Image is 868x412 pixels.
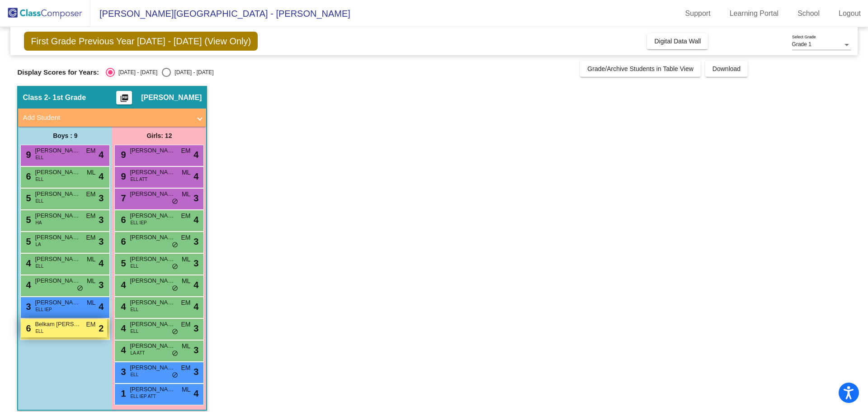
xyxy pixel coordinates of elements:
span: [PERSON_NAME] [130,385,175,394]
span: [PERSON_NAME][GEOGRAPHIC_DATA] - [PERSON_NAME] [90,6,350,21]
span: 4 [99,300,104,313]
span: - 1st Grade [48,93,86,102]
span: 3 [24,302,31,312]
span: [PERSON_NAME] [35,255,80,264]
mat-radio-group: Select an option [106,68,213,77]
span: ELL ATT [130,176,147,183]
span: [PERSON_NAME] [130,255,175,264]
span: 4 [24,258,31,268]
button: Digital Data Wall [647,33,708,49]
span: ELL [35,154,43,161]
span: 5 [24,193,31,203]
mat-panel-title: Add Student [23,113,191,123]
span: Grade/Archive Students in Table View [587,65,693,72]
span: 3 [193,365,198,379]
span: ML [87,298,95,308]
span: 4 [193,170,198,183]
span: ML [182,341,190,351]
span: 9 [24,150,31,160]
span: 4 [99,256,104,270]
span: 4 [24,280,31,290]
span: 4 [193,148,198,161]
span: ELL [35,263,43,270]
span: 3 [193,235,198,248]
span: ML [87,276,95,286]
span: do_not_disturb_alt [172,198,178,205]
span: ELL [130,371,138,378]
span: 4 [99,170,104,183]
span: 3 [193,322,198,335]
span: 6 [24,171,31,181]
span: 4 [118,345,126,355]
span: EM [86,189,95,199]
span: [PERSON_NAME] [130,189,175,199]
span: LA ATT [130,350,145,356]
span: EM [86,320,95,329]
span: [PERSON_NAME] [130,233,175,242]
a: Learning Portal [722,6,786,21]
span: ELL IEP [35,306,52,313]
span: 5 [118,258,126,268]
span: First Grade Previous Year [DATE] - [DATE] (View Only) [24,32,258,51]
span: ML [182,385,190,394]
span: 4 [193,213,198,227]
button: Grade/Archive Students in Table View [580,61,701,77]
div: [DATE] - [DATE] [115,68,157,76]
span: ELL [130,306,138,313]
span: 4 [99,148,104,161]
span: ML [182,255,190,264]
span: ELL [130,328,138,335]
mat-icon: picture_as_pdf [119,94,130,106]
span: Grade 1 [792,41,811,47]
button: Print Students Details [116,91,132,104]
span: 4 [118,280,126,290]
button: Download [705,61,748,77]
span: ELL [35,176,43,183]
span: 3 [118,367,126,377]
span: ELL [130,263,138,270]
span: 4 [193,300,198,313]
span: HA [35,219,42,226]
span: Download [712,65,741,72]
span: 9 [118,150,126,160]
span: ML [87,255,95,264]
span: 6 [118,237,126,246]
span: [PERSON_NAME] [35,298,80,307]
div: [DATE] - [DATE] [171,68,213,76]
span: [PERSON_NAME] [35,146,80,155]
span: ML [182,168,190,177]
span: do_not_disturb_alt [172,372,178,379]
span: 3 [99,213,104,227]
span: LA [35,241,41,248]
span: [PERSON_NAME] [PERSON_NAME] [130,363,175,372]
mat-expansion-panel-header: Add Student [18,109,206,127]
span: EM [86,211,95,221]
span: Belkam [PERSON_NAME] [PERSON_NAME] [35,320,80,329]
span: do_not_disturb_alt [77,285,83,292]
div: Girls: 12 [112,127,206,145]
span: 7 [118,193,126,203]
span: [PERSON_NAME] [130,298,175,307]
span: ELL IEP [130,219,146,226]
span: [PERSON_NAME] [130,211,175,220]
span: [PERSON_NAME] [130,320,175,329]
span: ML [182,276,190,286]
span: [PERSON_NAME] [35,276,80,285]
span: 9 [118,171,126,181]
span: 4 [193,278,198,292]
span: 2 [99,322,104,335]
span: 5 [24,237,31,246]
span: [PERSON_NAME] [130,146,175,155]
span: EM [181,320,190,329]
span: Digital Data Wall [654,38,701,45]
a: School [790,6,827,21]
span: 3 [193,191,198,205]
span: do_not_disturb_alt [172,285,178,292]
div: Boys : 9 [18,127,112,145]
span: 3 [99,235,104,248]
span: EM [181,298,190,308]
span: EM [86,146,95,156]
span: 3 [99,191,104,205]
span: 6 [24,323,31,333]
span: EM [181,146,190,156]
